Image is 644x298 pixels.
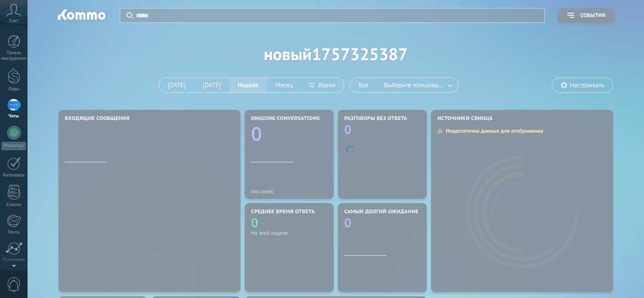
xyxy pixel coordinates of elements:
font: Лиды [8,86,19,92]
font: Почта [8,229,19,235]
font: Списки [6,202,21,208]
font: WhatsApp [4,143,24,149]
font: Счет [9,18,18,24]
font: Чаты [8,113,19,119]
font: Календарь [3,172,25,178]
font: Панель инструментов [2,50,30,61]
